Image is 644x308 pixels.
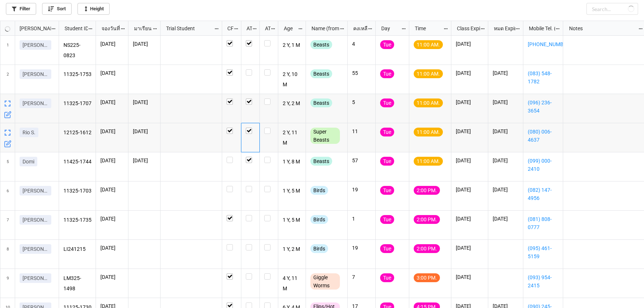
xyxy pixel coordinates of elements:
[133,157,156,164] p: [DATE]
[414,186,440,195] div: 2:00 PM.
[493,215,519,222] p: [DATE]
[414,98,443,107] div: 11:00 AM.
[377,24,401,32] div: Day
[279,24,298,32] div: Age
[352,128,371,135] p: 11
[7,181,9,210] span: 6
[493,128,519,135] p: [DATE]
[414,215,440,224] div: 2:00 PM.
[100,98,124,106] p: [DATE]
[528,157,558,173] a: (099) 000-2410
[493,69,519,77] p: [DATE]
[23,100,48,107] p: [PERSON_NAME]
[23,216,48,224] p: [PERSON_NAME]
[7,211,9,239] span: 7
[63,157,92,167] p: 11425-1744
[283,186,302,196] p: 1 Y, 5 M
[133,40,156,48] p: [DATE]
[63,215,92,225] p: 11325-1735
[7,36,9,65] span: 1
[242,24,252,32] div: ATT
[565,24,638,32] div: Notes
[493,98,519,106] p: [DATE]
[380,40,394,49] div: Tue
[414,128,443,136] div: 11:00 AM.
[456,244,483,252] p: [DATE]
[456,186,483,193] p: [DATE]
[410,24,443,32] div: Time
[100,215,124,222] p: [DATE]
[380,69,394,78] div: Tue
[283,40,302,51] p: 2 Y, 1 M
[528,273,558,290] a: (093) 954-2415
[456,98,483,106] p: [DATE]
[6,3,36,15] a: Filter
[380,244,394,253] div: Tue
[310,244,328,253] div: Birds
[23,245,48,253] p: [PERSON_NAME]
[456,273,483,281] p: [DATE]
[352,186,371,193] p: 19
[310,186,328,195] div: Birds
[493,186,519,193] p: [DATE]
[162,24,214,32] div: Trial Student
[380,157,394,166] div: Tue
[310,98,332,107] div: Beasts
[63,40,92,60] p: NS225-0823
[63,69,92,80] p: 11325-1753
[283,69,302,89] p: 2 Y, 10 M
[452,24,480,32] div: Class Expiration
[380,128,394,136] div: Tue
[23,158,34,165] p: Domi
[310,273,340,290] div: Giggle Worms
[489,24,515,32] div: หมด Expired date (from [PERSON_NAME] Name)
[456,69,483,77] p: [DATE]
[100,128,124,135] p: [DATE]
[133,128,156,135] p: [DATE]
[63,98,92,109] p: 11325-1707
[7,65,9,94] span: 2
[261,24,271,32] div: ATK
[528,186,558,202] a: (082) 147-4956
[352,157,371,164] p: 57
[310,157,332,166] div: Beasts
[23,41,48,49] p: [PERSON_NAME]
[352,244,371,252] p: 19
[528,98,558,115] a: (096) 236-3654
[380,273,394,282] div: Tue
[283,98,302,109] p: 2 Y, 2 M
[352,40,371,48] p: 4
[528,40,558,48] a: [PHONE_NUMBER]
[130,24,153,32] div: มาเรียน
[23,70,48,78] p: [PERSON_NAME]
[23,129,35,136] p: Rio S.
[7,240,9,269] span: 8
[78,3,110,15] a: Height
[133,98,156,106] p: [DATE]
[97,24,121,32] div: จองวันที่
[23,274,48,282] p: [PERSON_NAME]
[414,157,443,166] div: 11:00 AM.
[283,244,302,255] p: 1 Y, 2 M
[528,244,558,260] a: (095) 461-5159
[456,40,483,48] p: [DATE]
[528,215,558,231] a: (081) 808-0777
[349,24,368,32] div: คงเหลือ (from Nick Name)
[100,273,124,281] p: [DATE]
[100,186,124,193] p: [DATE]
[63,244,92,255] p: LI241215
[310,215,328,224] div: Birds
[7,269,9,298] span: 9
[414,273,440,282] div: 3:00 PM.
[310,40,332,49] div: Beasts
[352,273,371,281] p: 7
[100,244,124,252] p: [DATE]
[493,157,519,164] p: [DATE]
[283,273,302,293] p: 4 Y, 11 M
[100,157,124,164] p: [DATE]
[414,244,440,253] div: 2:00 PM.
[524,24,555,32] div: Mobile Tel. (from Nick Name)
[42,3,72,15] a: Sort
[352,215,371,222] p: 1
[414,69,443,78] div: 11:00 AM.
